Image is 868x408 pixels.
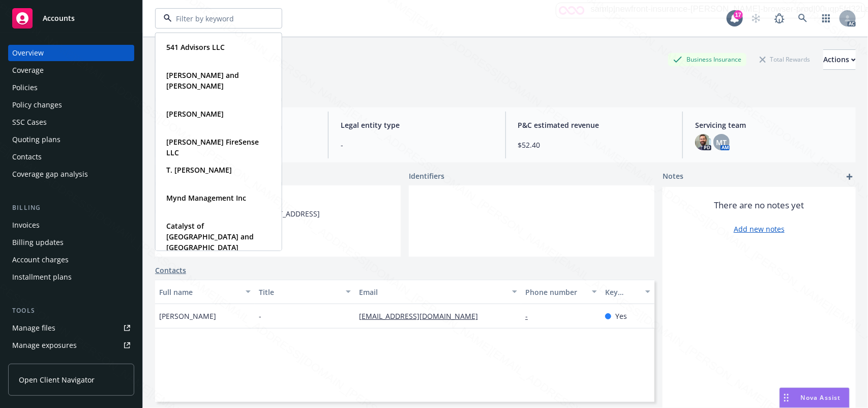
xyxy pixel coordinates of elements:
[409,171,444,181] span: Identifiers
[601,280,654,304] button: Key contact
[823,50,856,69] div: Actions
[8,131,134,148] a: Quoting plans
[780,388,793,407] div: Drag to move
[518,140,671,150] span: $52.40
[159,287,240,297] div: Full name
[8,252,134,268] a: Account charges
[755,53,815,66] div: Total Rewards
[359,311,486,321] a: [EMAIL_ADDRESS][DOMAIN_NAME]
[844,171,856,183] a: add
[12,97,62,113] div: Policy changes
[8,79,134,96] a: Policies
[8,97,134,113] a: Policy changes
[12,62,44,78] div: Coverage
[816,8,836,29] a: Switch app
[663,171,683,183] span: Notes
[12,355,79,371] div: Manage certificates
[780,388,850,408] button: Nova Assist
[155,280,255,304] button: Full name
[525,311,536,321] a: -
[8,234,134,251] a: Billing updates
[155,265,186,276] a: Contacts
[12,166,88,182] div: Coverage gap analysis
[255,280,354,304] button: Title
[734,224,785,234] a: Add new notes
[793,8,813,29] a: Search
[695,134,711,150] img: photo
[605,287,639,297] div: Key contact
[166,221,254,263] strong: Catalyst of [GEOGRAPHIC_DATA] and [GEOGRAPHIC_DATA] counties
[525,287,586,297] div: Phone number
[615,311,627,321] span: Yes
[714,199,804,211] span: There are no notes yet
[12,252,69,268] div: Account charges
[12,114,47,130] div: SSC Cases
[12,217,40,233] div: Invoices
[8,114,134,130] a: SSC Cases
[8,269,134,285] a: Installment plans
[12,45,44,61] div: Overview
[8,337,134,353] a: Manage exposures
[12,269,72,285] div: Installment plans
[166,42,225,52] strong: 541 Advisors LLC
[8,355,134,371] a: Manage certificates
[716,137,727,148] span: MT
[12,131,61,148] div: Quoting plans
[166,70,239,91] strong: [PERSON_NAME] and [PERSON_NAME]
[172,13,261,24] input: Filter by keyword
[12,149,42,165] div: Contacts
[769,8,790,29] a: Report a Bug
[166,137,259,157] strong: [PERSON_NAME] FireSense LLC
[801,393,841,402] span: Nova Assist
[521,280,601,304] button: Phone number
[8,203,134,213] div: Billing
[8,149,134,165] a: Contacts
[166,109,224,119] strong: [PERSON_NAME]
[166,165,232,175] strong: T. [PERSON_NAME]
[8,4,134,33] a: Accounts
[8,62,134,78] a: Coverage
[734,10,743,19] div: 17
[695,120,848,130] span: Servicing team
[12,337,77,353] div: Manage exposures
[8,217,134,233] a: Invoices
[259,311,261,321] span: -
[668,53,746,66] div: Business Insurance
[8,45,134,61] a: Overview
[341,120,493,130] span: Legal entity type
[341,140,493,150] span: -
[746,8,766,29] a: Start snowing
[159,311,216,321] span: [PERSON_NAME]
[8,166,134,182] a: Coverage gap analysis
[8,320,134,336] a: Manage files
[12,320,55,336] div: Manage files
[19,374,95,385] span: Open Client Navigator
[12,234,64,251] div: Billing updates
[43,14,75,22] span: Accounts
[255,208,320,219] span: [STREET_ADDRESS]
[518,120,671,130] span: P&C estimated revenue
[12,79,38,96] div: Policies
[823,49,856,70] button: Actions
[8,306,134,316] div: Tools
[166,193,246,203] strong: Mynd Management Inc
[359,287,506,297] div: Email
[259,287,339,297] div: Title
[355,280,521,304] button: Email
